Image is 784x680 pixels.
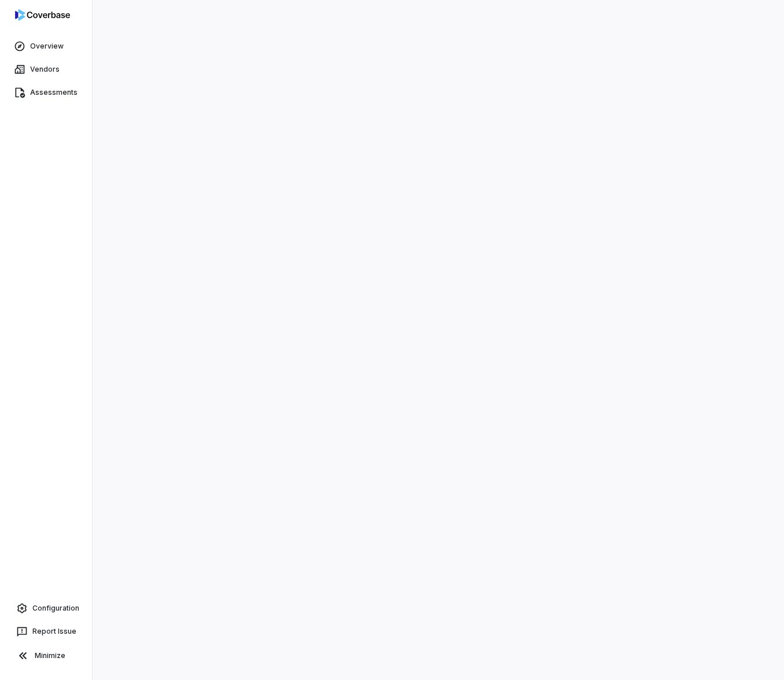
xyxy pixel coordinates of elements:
[2,59,90,80] a: Vendors
[15,9,70,21] img: logo-D7KZi-bG.svg
[5,644,87,667] button: Minimize
[2,36,90,57] a: Overview
[2,82,90,103] a: Assessments
[5,598,87,619] a: Configuration
[5,621,87,642] button: Report Issue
